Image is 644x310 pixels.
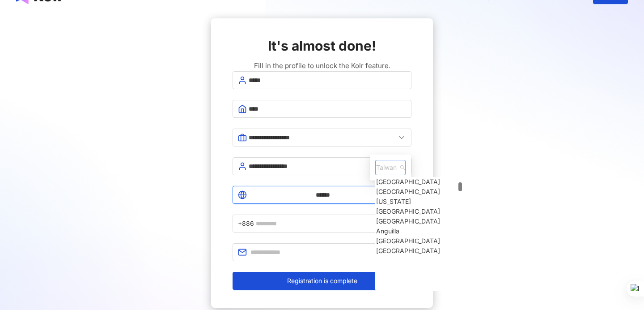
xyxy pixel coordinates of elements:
div: [GEOGRAPHIC_DATA] [376,187,440,197]
span: It's almost done! [268,36,376,55]
button: Registration is complete [233,272,411,290]
div: Algeria [376,187,462,197]
div: American Samoa [376,197,462,207]
span: Registration is complete [287,277,357,284]
span: Fill in the profile to unlock the Kolr feature. [254,60,390,71]
div: [GEOGRAPHIC_DATA] [376,216,440,226]
div: Angola [376,216,462,226]
div: Anguilla [376,226,399,236]
span: Taiwan [376,160,405,175]
div: Anguilla [376,226,462,236]
div: [GEOGRAPHIC_DATA] [376,246,440,256]
div: [GEOGRAPHIC_DATA] [376,177,440,187]
div: [GEOGRAPHIC_DATA] [376,207,440,216]
div: Antigua and Barbuda [376,246,462,256]
span: +886 [238,219,254,228]
div: [GEOGRAPHIC_DATA] [376,236,440,246]
div: [US_STATE] [376,197,411,207]
div: Antarctica [376,236,462,246]
div: Albania [376,177,462,187]
div: Andorra [376,207,462,216]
